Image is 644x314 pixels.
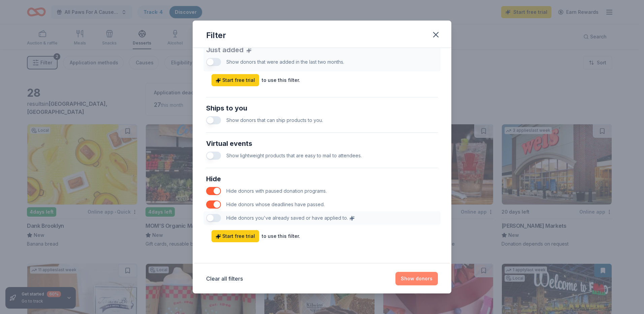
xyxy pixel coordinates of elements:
span: Show donors that can ship products to you. [226,117,323,123]
a: Start free trial [212,74,259,86]
div: Hide [206,174,438,184]
div: Ships to you [206,103,438,114]
div: Filter [206,30,226,41]
span: Show lightweight products that are easy to mail to attendees. [226,153,362,158]
div: to use this filter. [262,232,300,240]
span: Start free trial [216,232,255,240]
span: Start free trial [216,76,255,84]
button: Clear all filters [206,275,243,283]
div: to use this filter. [262,76,300,84]
span: Hide donors with paused donation programs. [226,188,327,194]
span: Hide donors whose deadlines have passed. [226,201,325,207]
button: Show donors [395,272,438,285]
a: Start free trial [212,230,259,242]
div: Virtual events [206,138,438,149]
